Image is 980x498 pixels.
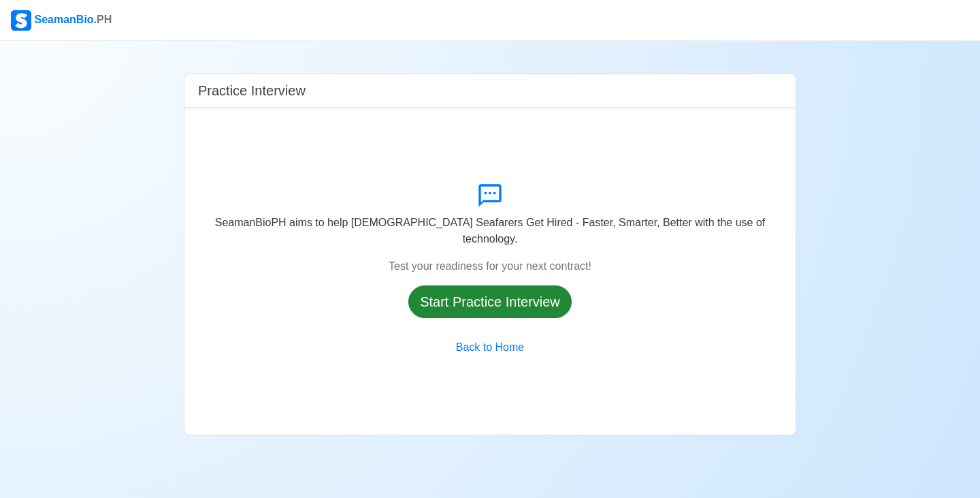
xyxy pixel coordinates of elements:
[389,258,591,275] p: Test your readiness for your next contract!
[447,334,533,360] button: Back to Home
[94,14,112,25] span: .PH
[408,285,572,318] button: Start Practice Interview
[198,82,306,99] h5: Practice Interview
[11,10,112,31] div: SeamanBio
[195,215,785,247] p: SeamanBioPH aims to help [DEMOGRAPHIC_DATA] Seafarers Get Hired - Faster, Smarter, Better with th...
[11,10,31,31] img: Logo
